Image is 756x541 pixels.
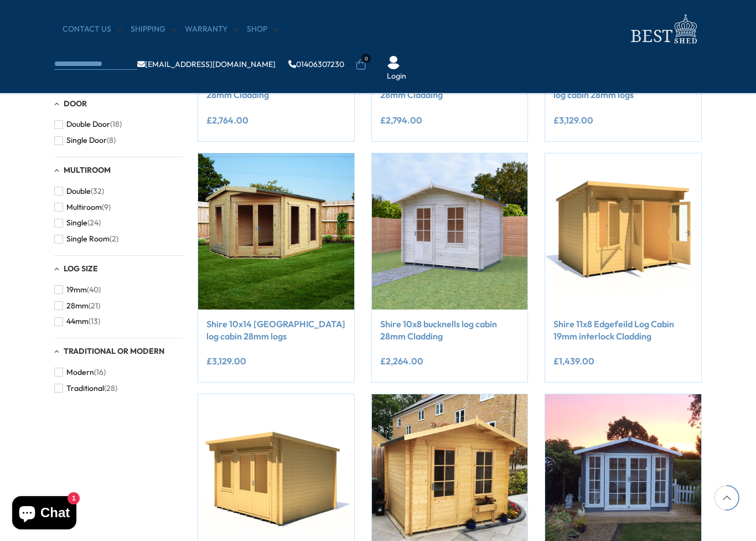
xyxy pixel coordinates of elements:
[387,56,400,69] img: User Icon
[54,183,104,199] button: Double
[380,116,422,125] ins: £2,794.00
[380,318,520,343] a: Shire 10x8 bucknells log cabin 28mm Cladding
[288,60,344,68] a: 01406307230
[185,24,239,35] a: Warranty
[54,231,118,247] button: Single Room
[54,132,116,148] button: Single Door
[66,368,94,377] span: Modern
[102,203,111,212] span: (9)
[54,298,100,314] button: 28mm
[553,318,693,343] a: Shire 11x8 Edgefeild Log Cabin 19mm interlock Cladding
[66,285,87,295] span: 19mm
[54,313,100,329] button: 44mm
[624,11,702,47] img: logo
[553,116,593,125] ins: £3,129.00
[94,368,106,377] span: (16)
[137,60,276,68] a: [EMAIL_ADDRESS][DOMAIN_NAME]
[66,120,110,129] span: Double Door
[89,301,100,311] span: (21)
[54,282,101,298] button: 19mm
[54,364,106,380] button: Modern
[361,54,371,63] span: 0
[66,218,87,228] span: Single
[66,187,91,196] span: Double
[380,357,423,365] ins: £2,264.00
[89,317,100,326] span: (13)
[54,199,111,215] button: Multiroom
[66,136,107,145] span: Single Door
[54,116,122,132] button: Double Door
[355,59,366,70] a: 0
[66,317,89,326] span: 44mm
[553,357,594,365] ins: £1,439.00
[87,218,101,228] span: (24)
[387,71,406,82] a: Login
[64,346,164,356] span: Traditional or Modern
[206,357,246,365] ins: £3,129.00
[110,120,122,129] span: (18)
[87,285,101,295] span: (40)
[64,165,111,175] span: Multiroom
[206,116,248,125] ins: £2,764.00
[64,99,87,109] span: Door
[54,215,101,231] button: Single
[64,264,98,274] span: Log Size
[63,24,122,35] a: CONTACT US
[131,24,177,35] a: Shipping
[66,234,110,244] span: Single Room
[9,496,80,532] inbox-online-store-chat: Shopify online store chat
[107,136,116,145] span: (8)
[66,384,104,393] span: Traditional
[66,203,102,212] span: Multiroom
[66,301,89,311] span: 28mm
[54,380,117,396] button: Traditional
[104,384,117,393] span: (28)
[545,153,701,310] img: Shire 11x8 Edgefeild Log Cabin 19mm interlock Cladding - Best Shed
[247,24,278,35] a: Shop
[198,153,354,310] img: Shire 10x14 Rivington Corner log cabin 28mm logs - Best Shed
[110,234,118,244] span: (2)
[206,318,346,343] a: Shire 10x14 [GEOGRAPHIC_DATA] log cabin 28mm logs
[91,187,104,196] span: (32)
